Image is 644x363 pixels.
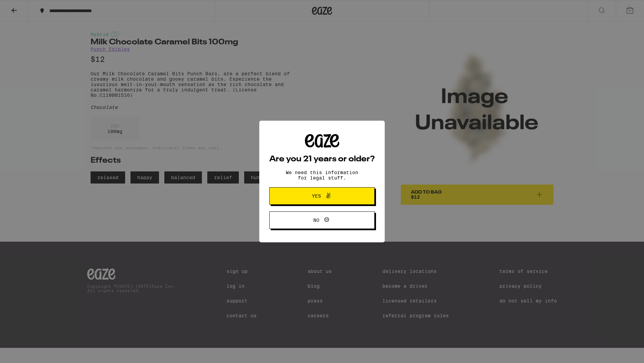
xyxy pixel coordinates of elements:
p: We need this information for legal stuff. [280,170,364,180]
span: Yes [312,194,321,198]
button: No [269,211,375,229]
span: No [313,218,319,223]
h2: Are you 21 years or older? [269,155,375,163]
iframe: Opens a widget where you can find more information [602,343,637,360]
button: Yes [269,187,375,205]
